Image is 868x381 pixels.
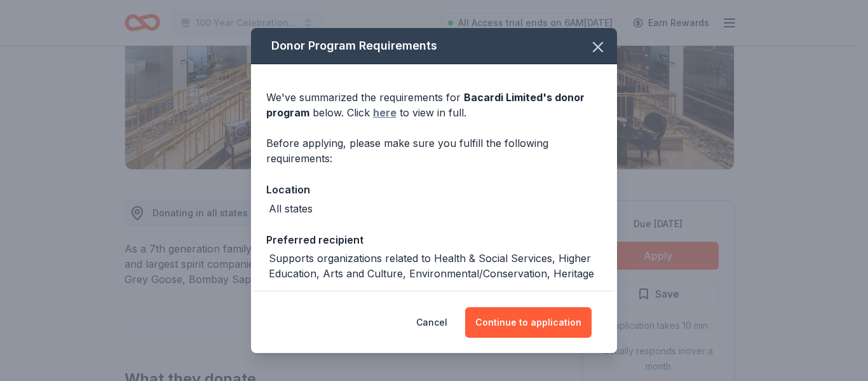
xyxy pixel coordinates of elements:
button: Cancel [416,307,447,338]
a: here [373,105,397,120]
button: Continue to application [465,307,592,338]
div: We've summarized the requirements for below. Click to view in full. [266,90,602,120]
div: Donor Program Requirements [251,28,617,64]
div: Location [266,181,602,198]
div: Supports organizations related to Health & Social Services, Higher Education, Arts and Culture, E... [269,251,602,281]
div: Preferred recipient [266,232,602,248]
div: Before applying, please make sure you fulfill the following requirements: [266,135,602,166]
div: All states [269,201,313,216]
